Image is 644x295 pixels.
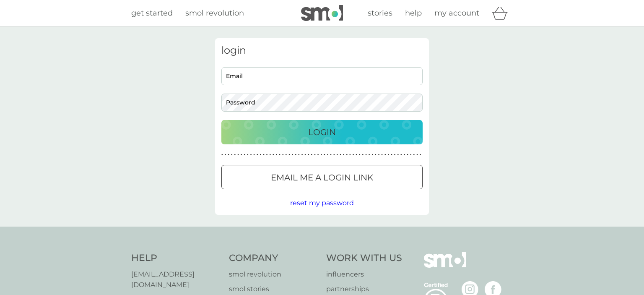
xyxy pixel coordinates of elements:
p: ● [388,153,390,157]
p: Login [308,125,336,139]
p: ● [225,153,226,157]
button: Email me a login link [221,165,423,189]
p: ● [292,153,293,157]
h4: Company [229,252,318,265]
span: stories [368,8,392,18]
a: get started [131,7,173,19]
p: ● [394,153,396,157]
p: ● [359,153,361,157]
p: ● [346,153,348,157]
button: reset my password [290,198,354,209]
p: ● [327,153,329,157]
p: ● [298,153,300,157]
h4: Help [131,252,221,265]
a: smol stories [229,284,318,295]
p: Email me a login link [271,171,373,184]
p: ● [266,153,268,157]
img: smol [301,5,343,21]
p: ● [397,153,399,157]
h3: login [221,44,423,57]
button: Login [221,120,423,144]
p: ● [247,153,249,157]
a: smol revolution [185,7,244,19]
p: ● [375,153,377,157]
p: ● [253,153,255,157]
p: ● [362,153,364,157]
a: stories [368,7,392,19]
p: ● [311,153,313,157]
p: ● [279,153,280,157]
p: ● [317,153,319,157]
span: my account [434,8,479,18]
span: help [405,8,422,18]
div: basket [492,5,513,21]
p: ● [353,153,354,157]
p: ● [295,153,296,157]
p: ● [263,153,265,157]
p: ● [349,153,351,157]
p: ● [286,153,287,157]
p: ● [330,153,332,157]
p: ● [337,153,338,157]
p: ● [410,153,412,157]
p: ● [237,153,239,157]
p: ● [221,153,223,157]
p: ● [391,153,392,157]
p: ● [384,153,386,157]
p: ● [314,153,316,157]
p: ● [257,153,258,157]
a: [EMAIL_ADDRESS][DOMAIN_NAME] [131,269,221,290]
p: ● [381,153,383,157]
p: ● [420,153,421,157]
span: smol revolution [185,8,244,18]
p: ● [413,153,415,157]
p: ● [378,153,380,157]
p: ● [282,153,284,157]
h4: Work With Us [326,252,402,265]
p: ● [369,153,370,157]
img: smol [424,252,466,280]
p: ● [343,153,345,157]
a: help [405,7,422,19]
p: ● [273,153,274,157]
a: smol revolution [229,269,318,280]
p: ● [250,153,252,157]
p: ● [228,153,229,157]
p: ● [365,153,367,157]
span: reset my password [290,199,354,207]
p: ● [340,153,341,157]
p: ● [356,153,357,157]
p: ● [333,153,335,157]
a: influencers [326,269,402,280]
a: partnerships [326,284,402,295]
p: ● [234,153,236,157]
p: ● [400,153,402,157]
p: ● [308,153,309,157]
p: ● [407,153,408,157]
p: ● [231,153,233,157]
p: ● [241,153,242,157]
p: ● [269,153,271,157]
p: ● [324,153,325,157]
p: ● [404,153,405,157]
p: ● [301,153,303,157]
p: ● [276,153,278,157]
p: ● [288,153,290,157]
a: my account [434,7,479,19]
p: ● [320,153,322,157]
p: ● [416,153,418,157]
p: ● [260,153,262,157]
p: ● [304,153,306,157]
p: ● [371,153,373,157]
span: get started [131,8,173,18]
p: ● [244,153,245,157]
